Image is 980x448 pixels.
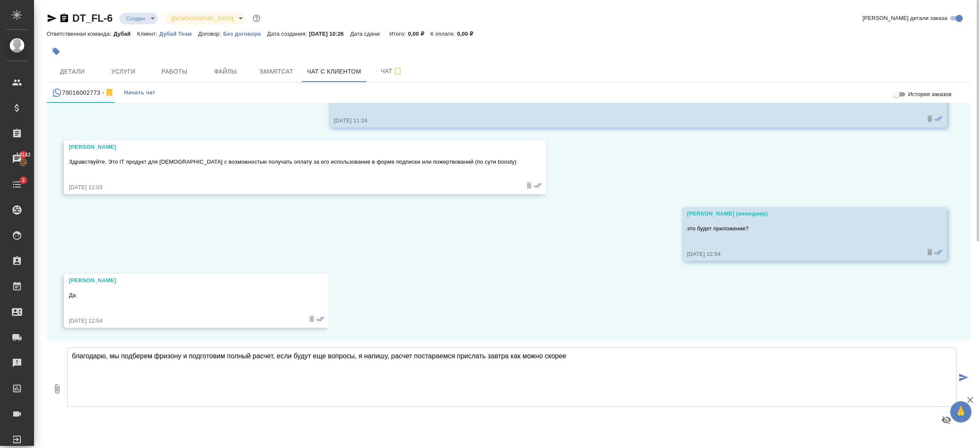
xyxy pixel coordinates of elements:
div: [DATE] 12:54 [687,250,917,258]
a: Без договора [223,30,267,37]
span: 2 [17,176,30,184]
span: Чат с клиентом [307,66,361,77]
span: 14142 [11,150,36,159]
button: [DEMOGRAPHIC_DATA] [169,15,236,22]
span: История заказов [908,90,952,99]
p: Ответственная команда: [47,31,114,37]
span: [PERSON_NAME] детали заказа [863,14,947,23]
a: Дубай Теам [160,30,198,37]
p: Дата сдачи: [350,31,383,37]
a: 14142 [2,148,32,170]
button: Доп статусы указывают на важность/срочность заказа [251,13,262,24]
p: Дубай Теам [160,31,198,37]
a: 2 [2,174,32,195]
p: 0,00 ₽ [457,31,479,37]
p: Итого: [390,31,408,37]
p: это будет приложение? [687,224,917,233]
div: Создан [120,13,158,24]
span: Услуги [103,66,144,77]
button: 🙏 [950,401,971,422]
button: Скопировать ссылку [59,13,69,23]
a: DT_FL-6 [72,12,113,24]
div: [DATE] 12:03 [69,183,516,192]
span: Чат [371,66,412,77]
button: Скопировать ссылку для ЯМессенджера [47,13,57,23]
span: Smartcat [256,66,297,77]
p: Договор: [198,31,223,37]
p: Дата создания: [267,31,309,37]
p: Да [69,291,299,300]
p: [DATE] 10:26 [309,31,350,37]
p: Без договора [223,31,267,37]
div: [DATE] 11:24 [334,116,917,125]
button: Предпросмотр [936,410,957,430]
p: К оплате: [430,31,457,37]
p: 0,00 ₽ [408,31,430,37]
button: Начать чат [120,82,160,103]
span: Работы [154,66,195,77]
p: Дубай [114,31,137,37]
div: [PERSON_NAME] [69,276,299,285]
span: Детали [52,66,93,77]
button: Добавить тэг [47,42,66,61]
p: Здравствуйте. Это IT продукт для [DEMOGRAPHIC_DATA] с возможностью получать оплату за его использ... [69,158,516,166]
div: [PERSON_NAME] [69,143,516,151]
div: Создан [165,13,246,24]
p: Клиент: [137,31,159,37]
span: Начать чат [124,88,155,98]
span: Файлы [205,66,246,77]
button: Создан [124,15,148,22]
svg: Отписаться [104,88,114,98]
div: [PERSON_NAME] (менеджер) [687,210,917,218]
span: 🙏 [954,403,968,421]
svg: Подписаться [393,66,403,77]
div: [DATE] 12:54 [69,317,299,325]
div: 79016002773 (Евгений) - (undefined) [52,88,114,98]
div: simple tabs example [47,82,971,103]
